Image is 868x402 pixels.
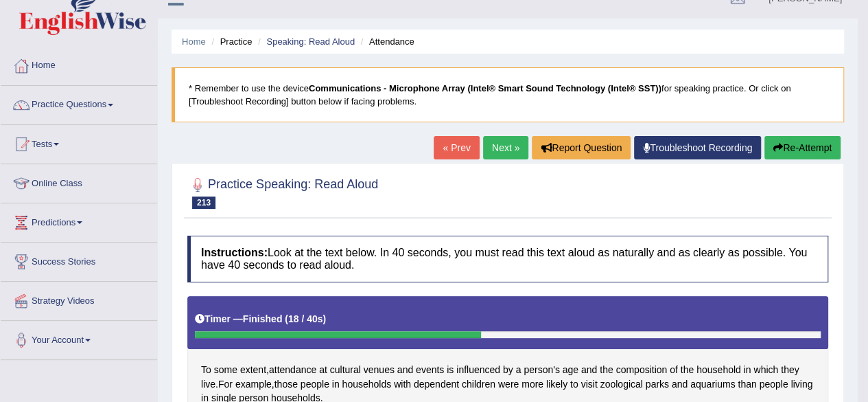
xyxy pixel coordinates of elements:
blockquote: * Remember to use the device for speaking practice. Or click on [Troubleshoot Recording] button b... [172,67,844,122]
span: Click to see word definition [580,377,597,392]
span: Click to see word definition [696,363,741,377]
a: Next » [483,136,528,159]
a: « Prev [434,136,479,159]
span: Click to see word definition [240,363,266,377]
span: Click to see word definition [269,363,316,377]
a: Strategy Videos [1,282,157,316]
span: Click to see word definition [462,377,495,392]
button: Re-Attempt [764,136,841,159]
a: Tests [1,125,157,159]
span: Click to see word definition [570,377,578,392]
span: Click to see word definition [516,363,521,377]
a: Practice Questions [1,86,157,120]
b: Instructions: [201,247,268,258]
b: ) [323,313,327,324]
a: Speaking: Read Aloud [266,36,355,47]
span: Click to see word definition [201,377,215,392]
a: Success Stories [1,243,157,277]
a: Your Account [1,321,157,355]
span: Click to see word definition [524,363,559,377]
span: Click to see word definition [672,377,688,392]
span: Click to see word definition [646,377,669,392]
span: Click to see word definition [670,363,678,377]
span: Click to see word definition [414,377,459,392]
span: Click to see word definition [235,377,272,392]
span: Click to see word definition [330,363,361,377]
span: Click to see word definition [600,363,613,377]
span: 213 [192,197,215,209]
span: Click to see word definition [503,363,513,377]
span: Click to see word definition [498,377,519,392]
span: Click to see word definition [342,377,391,392]
b: 18 / 40s [288,313,323,324]
span: Click to see word definition [781,363,799,377]
span: Click to see word definition [681,363,694,377]
span: Click to see word definition [394,377,411,392]
span: Click to see word definition [743,363,751,377]
span: Click to see word definition [456,363,500,377]
span: Click to see word definition [521,377,543,392]
b: ( [285,313,288,324]
span: Click to see word definition [759,377,788,392]
b: Communications - Microphone Array (Intel® Smart Sound Technology (Intel® SST)) [309,83,661,93]
a: Online Class [1,164,157,199]
a: Home [1,47,157,81]
span: Click to see word definition [218,377,233,392]
a: Predictions [1,203,157,238]
span: Click to see word definition [201,363,211,377]
h2: Practice Speaking: Read Aloud [187,175,378,209]
li: Practice [208,35,252,48]
span: Click to see word definition [364,363,395,377]
span: Click to see word definition [319,363,327,377]
span: Click to see word definition [600,377,642,392]
span: Click to see word definition [447,363,454,377]
button: Report Question [532,136,631,159]
a: Troubleshoot Recording [634,136,761,159]
span: Click to see word definition [615,363,667,377]
b: Finished [243,313,283,324]
span: Click to see word definition [690,377,735,392]
h4: Look at the text below. In 40 seconds, you must read this text aloud as naturally and as clearly ... [187,236,828,282]
span: Click to see word definition [397,363,413,377]
span: Click to see word definition [581,363,597,377]
span: Click to see word definition [546,377,567,392]
span: Click to see word definition [332,377,340,392]
span: Click to see word definition [301,377,329,392]
h5: Timer — [195,314,326,324]
span: Click to see word definition [563,363,578,377]
span: Click to see word definition [214,363,237,377]
span: Click to see word definition [753,363,778,377]
span: Click to see word definition [790,377,812,392]
span: Click to see word definition [416,363,444,377]
a: Home [182,36,206,47]
span: Click to see word definition [738,377,756,392]
span: Click to see word definition [274,377,298,392]
li: Attendance [357,35,414,48]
